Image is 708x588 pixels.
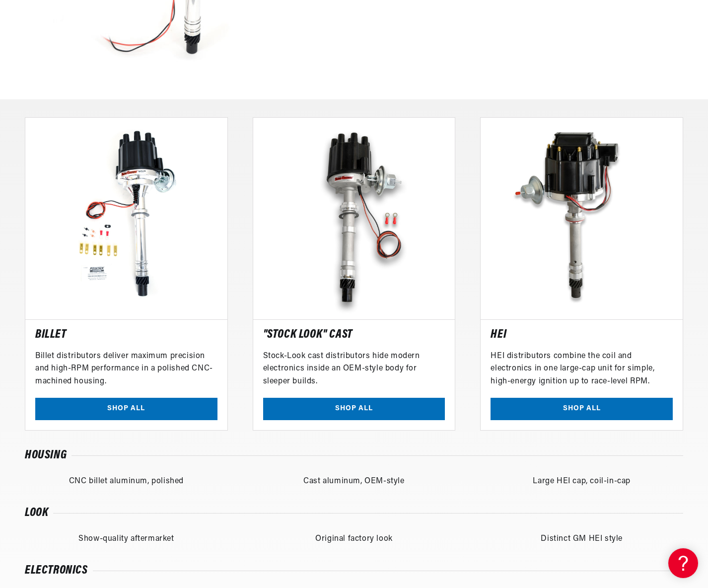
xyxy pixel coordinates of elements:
[253,475,456,488] div: Cast aluminum, OEM-style
[35,330,67,340] h5: Billet
[25,533,228,546] div: Show-quality aftermarket
[263,350,445,388] h6: Stock-Look cast distributors hide modern electronics inside an OEM-style body for sleeper builds.
[25,566,88,576] h6: Electronics
[491,330,506,340] h5: HEI
[25,475,228,488] div: CNC billet aluminum, polished
[480,533,683,546] div: Distinct GM HEI style
[480,475,683,488] div: Large HEI cap, coil-in-cap
[25,450,67,460] h6: Housing
[491,398,673,420] a: SHOP ALL
[35,350,217,388] h6: Billet distributors deliver maximum precision and high-RPM performance in a polished CNC-machined...
[263,330,353,340] h5: "Stock Look" Cast
[25,508,48,518] h6: Look
[253,533,456,546] div: Original factory look
[491,350,673,388] h6: HEI distributors combine the coil and electronics in one large-cap unit for simple, high-energy i...
[35,398,217,420] a: SHOP ALL
[263,398,445,420] a: SHOP ALL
